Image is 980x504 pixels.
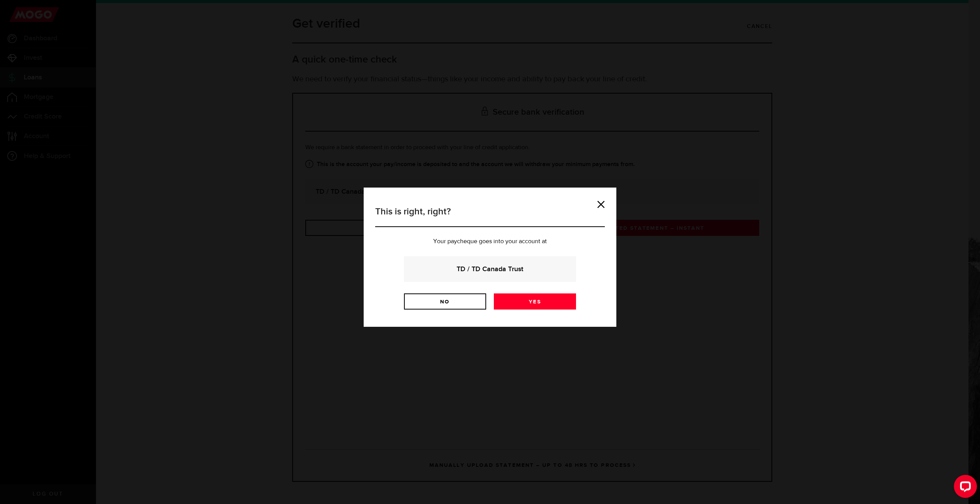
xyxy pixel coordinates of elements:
h3: This is right, right? [375,205,605,227]
iframe: LiveChat chat widget [948,472,980,504]
a: Yes [494,293,576,310]
p: Your paycheque goes into your account at [375,239,605,245]
a: No [404,293,486,310]
strong: TD / TD Canada Trust [414,264,566,274]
